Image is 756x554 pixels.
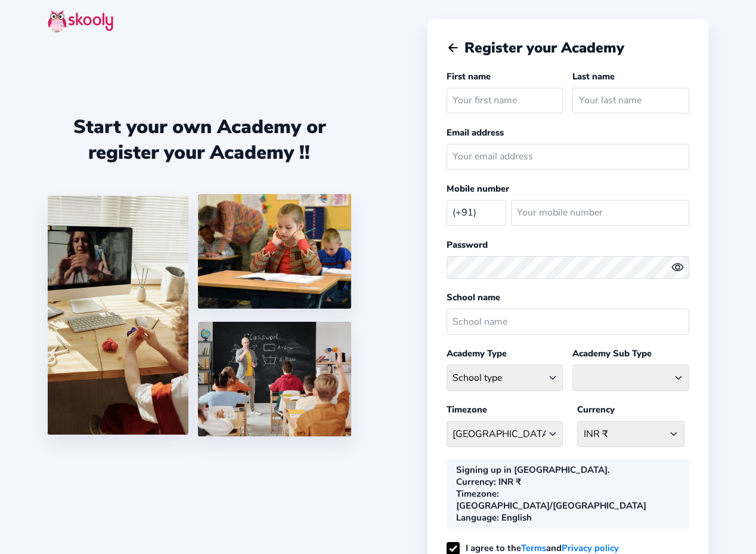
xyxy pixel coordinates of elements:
label: Academy Type [447,347,507,359]
input: School name [447,309,689,334]
label: Currency [577,404,615,415]
div: : English [456,512,532,524]
div: : INR ₹ [456,476,521,488]
span: Register your Academy [464,38,624,57]
label: I agree to the and [447,542,619,554]
ion-icon: eye outline [671,261,684,273]
button: eye outlineeye off outline [671,261,689,273]
img: 5.png [198,322,351,436]
label: Timezone [447,404,487,415]
button: arrow back outline [447,41,460,54]
label: First name [447,70,491,82]
label: Email address [447,127,504,138]
label: Password [447,239,488,251]
img: 4.png [198,194,351,309]
input: Your email address [447,144,689,170]
div: : [GEOGRAPHIC_DATA]/[GEOGRAPHIC_DATA] [456,488,675,512]
b: Currency [456,476,494,488]
div: Start your own Academy or register your Academy !! [48,114,351,165]
img: skooly-logo.png [48,10,113,33]
img: 1.jpg [48,196,188,435]
input: Your mobile number [511,200,689,226]
input: Your last name [572,88,689,113]
label: Academy Sub Type [572,347,652,359]
input: Your first name [447,88,563,113]
b: Timezone [456,488,497,500]
div: Signing up in [GEOGRAPHIC_DATA]. [456,464,610,476]
label: Last name [572,70,615,82]
label: Mobile number [447,183,509,195]
label: School name [447,291,500,303]
b: Language [456,512,497,524]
